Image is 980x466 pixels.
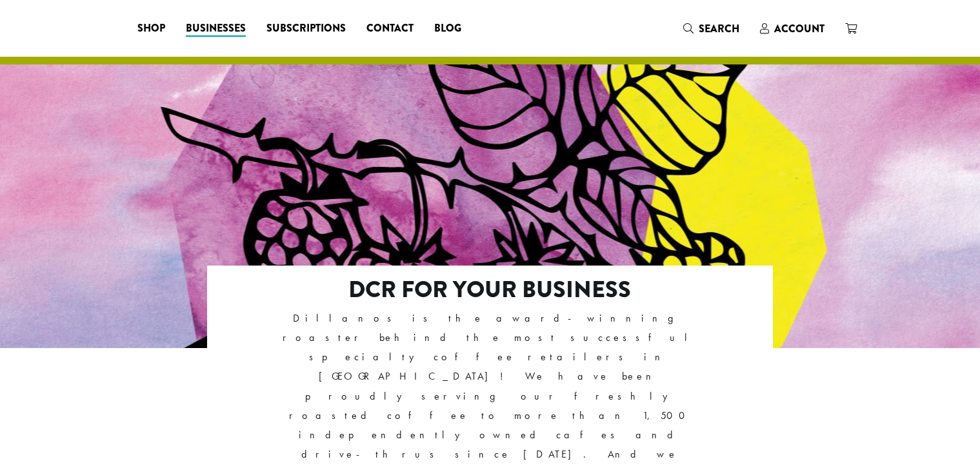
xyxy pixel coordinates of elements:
a: Search [673,18,750,39]
span: Account [774,21,825,36]
h2: DCR FOR YOUR BUSINESS [263,276,717,304]
span: Contact [366,21,414,37]
span: Shop [137,21,165,37]
span: Businesses [186,21,246,37]
a: Shop [127,18,175,39]
span: Blog [434,21,461,37]
span: Subscriptions [266,21,346,37]
span: Search [699,21,739,36]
